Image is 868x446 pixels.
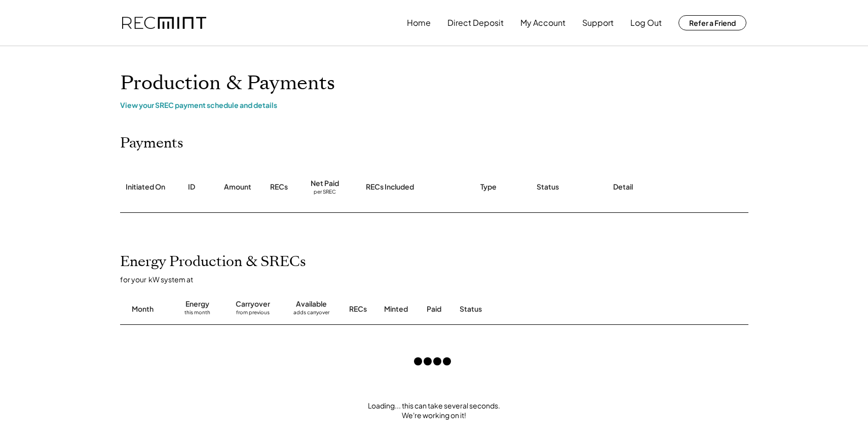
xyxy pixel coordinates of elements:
[120,253,306,271] h2: Energy Production & SRECs
[407,13,431,33] button: Home
[110,401,759,421] div: Loading... this can take several seconds. We're working on it!
[427,304,441,314] div: Paid
[311,178,339,189] div: Net Paid
[460,304,632,314] div: Status
[349,304,367,314] div: RECs
[122,17,206,29] img: recmint-logotype%403x.png
[188,182,195,192] div: ID
[613,182,633,192] div: Detail
[314,189,336,196] div: per SREC
[185,299,209,309] div: Energy
[236,309,270,319] div: from previous
[184,309,210,319] div: this month
[582,13,614,33] button: Support
[120,71,748,95] h1: Production & Payments
[270,182,288,192] div: RECs
[296,299,327,309] div: Available
[120,100,748,109] div: View your SREC payment schedule and details
[132,304,154,314] div: Month
[293,309,329,319] div: adds carryover
[366,182,414,192] div: RECs Included
[120,135,183,152] h2: Payments
[224,182,251,192] div: Amount
[480,182,497,192] div: Type
[678,15,746,30] button: Refer a Friend
[447,13,504,33] button: Direct Deposit
[384,304,408,314] div: Minted
[520,13,565,33] button: My Account
[120,275,759,284] div: for your kW system at
[630,13,662,33] button: Log Out
[236,299,270,309] div: Carryover
[537,182,559,192] div: Status
[126,182,165,192] div: Initiated On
